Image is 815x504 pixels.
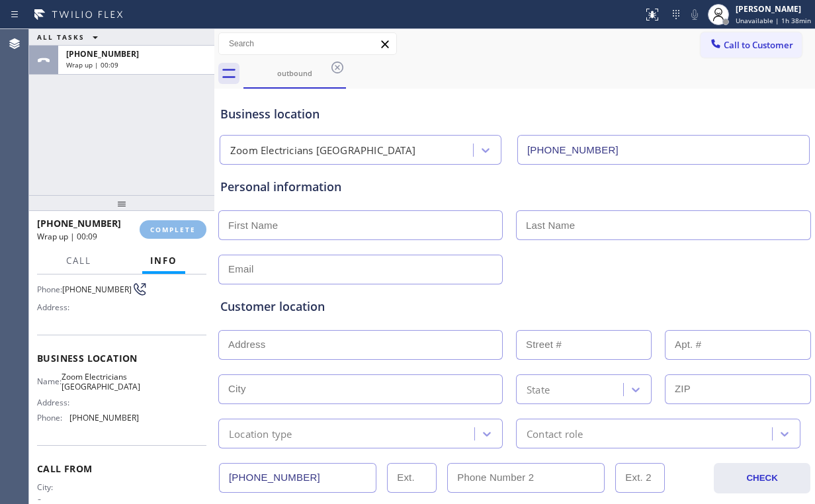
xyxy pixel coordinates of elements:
[37,217,121,230] span: [PHONE_NUMBER]
[66,255,91,267] span: Call
[140,220,206,239] button: COMPLETE
[229,426,292,441] div: Location type
[37,413,69,423] span: Phone:
[37,398,72,407] span: Address:
[736,3,811,15] div: [PERSON_NAME]
[218,374,503,404] input: City
[665,330,811,360] input: Apt. #
[714,463,810,493] button: CHECK
[37,482,72,492] span: City:
[245,68,345,78] div: outbound
[66,60,118,69] span: Wrap up | 00:09
[62,372,140,392] span: Zoom Electricians [GEOGRAPHIC_DATA]
[37,32,85,42] span: ALL TASKS
[37,302,72,312] span: Address:
[701,32,802,58] button: Call to Customer
[685,5,704,24] button: Mute
[447,463,605,493] input: Phone Number 2
[527,426,583,441] div: Contact role
[37,284,62,294] span: Phone:
[66,48,139,60] span: [PHONE_NUMBER]
[527,382,550,397] div: State
[69,413,139,423] span: [PHONE_NUMBER]
[230,143,415,158] div: Zoom Electricians [GEOGRAPHIC_DATA]
[724,39,793,51] span: Call to Customer
[219,463,376,493] input: Phone Number
[37,352,206,364] span: Business location
[220,105,809,123] div: Business location
[58,248,99,274] button: Call
[387,463,437,493] input: Ext.
[665,374,811,404] input: ZIP
[517,135,810,165] input: Phone Number
[150,225,196,234] span: COMPLETE
[150,255,177,267] span: Info
[29,29,111,45] button: ALL TASKS
[219,33,396,54] input: Search
[516,330,652,360] input: Street #
[218,210,503,240] input: First Name
[220,178,809,196] div: Personal information
[62,284,132,294] span: [PHONE_NUMBER]
[516,210,811,240] input: Last Name
[37,231,97,242] span: Wrap up | 00:09
[218,255,503,284] input: Email
[37,376,62,386] span: Name:
[218,330,503,360] input: Address
[615,463,665,493] input: Ext. 2
[220,298,809,315] div: Customer location
[37,462,206,475] span: Call From
[142,248,185,274] button: Info
[736,16,811,25] span: Unavailable | 1h 38min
